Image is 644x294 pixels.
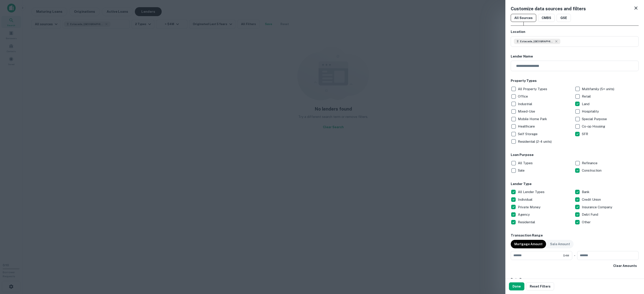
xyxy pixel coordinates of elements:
[511,277,639,282] h6: Date Range
[511,29,639,34] h6: Location
[622,258,644,280] iframe: Chat Widget
[518,116,548,122] p: Mobile Home Park
[518,212,531,217] p: Agency
[582,168,602,173] p: Construction
[518,219,536,225] p: Residential
[611,262,639,270] button: Clear Amounts
[582,160,598,166] p: Refinance
[511,54,639,59] h6: Lender Name
[518,131,538,137] p: Self Storage
[582,86,615,92] p: Multifamily (5+ units)
[582,189,590,195] p: Bank
[518,197,533,202] p: Individual
[518,101,533,107] p: Industrial
[574,251,575,260] div: -
[518,189,545,195] p: All Lender Types
[520,39,554,43] span: Estacada, [GEOGRAPHIC_DATA], [GEOGRAPHIC_DATA]
[511,181,639,187] h6: Lender Type
[582,205,613,210] p: Insurance Company
[518,124,536,129] p: Healthcare
[582,131,589,137] p: SFR
[582,212,599,217] p: Debt Fund
[563,254,569,258] span: $4M
[582,94,592,99] p: Retail
[582,219,591,225] p: Other
[518,139,553,144] p: Residential (2-4 units)
[582,101,590,107] p: Land
[518,205,541,210] p: Private Money
[511,152,639,158] h6: Loan Purpose
[518,168,525,173] p: Sale
[518,94,529,99] p: Office
[582,116,608,122] p: Special Purpose
[511,5,586,12] h5: Customize data sources and filters
[518,160,534,166] p: All Types
[582,197,602,202] p: Credit Union
[511,14,536,22] button: All Sources
[511,233,639,238] h6: Transaction Range
[518,86,548,92] p: All Property Types
[582,109,600,114] p: Hospitality
[509,282,524,290] button: Done
[538,14,555,22] button: CMBS
[514,242,542,247] p: Mortgage Amount
[526,282,554,290] button: Reset Filters
[511,78,639,83] h6: Property Types
[582,124,606,129] p: Co-op Housing
[557,14,571,22] button: GSE
[550,242,570,247] p: Sale Amount
[518,109,536,114] p: Mixed-Use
